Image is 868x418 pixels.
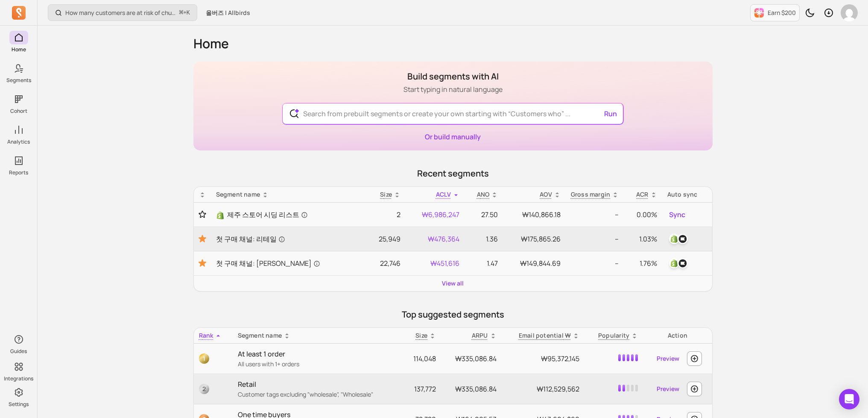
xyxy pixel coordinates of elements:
[571,190,611,199] p: Gross margin
[216,211,225,220] img: Shopify
[371,258,400,268] p: 22,746
[227,209,308,220] span: 제주 스토어 시딩 리스트
[9,401,29,408] p: Settings
[4,375,33,382] p: Integrations
[750,4,800,21] button: Earn $200
[216,258,320,268] span: 첫 구매 채널: [PERSON_NAME]
[470,234,498,244] p: 1.36
[537,384,579,394] span: ₩112,529,562
[442,279,464,288] a: View all
[187,9,190,16] kbd: K
[669,258,679,268] img: shopify_customer_tag
[667,256,690,270] button: shopify_customer_tagklaviyo
[216,190,361,199] div: Segment name
[9,169,28,176] p: Reports
[436,190,451,198] span: ACLV
[199,234,206,244] button: Toggle favorite
[768,9,796,17] p: Earn $200
[371,234,400,244] p: 25,949
[678,234,688,244] img: klaviyo
[653,351,683,366] a: Preview
[10,348,27,355] p: Guides
[403,71,503,82] h1: Build segments with AI
[425,132,481,141] a: Or build manually
[12,46,26,53] p: Home
[455,354,497,363] span: ₩335,086.84
[678,258,688,268] img: klaviyo
[10,108,27,115] p: Cohort
[199,331,213,339] span: Rank
[667,232,690,246] button: shopify_customer_tagklaviyo
[477,190,490,198] span: ANO
[371,209,400,220] p: 2
[414,384,436,394] span: 137,772
[199,258,206,268] button: Toggle favorite
[648,331,707,340] div: Action
[601,105,620,122] button: Run
[193,36,713,51] h1: Home
[571,258,619,268] p: --
[455,384,497,394] span: ₩335,086.84
[193,168,713,180] p: Recent segments
[296,103,609,124] input: Search from prebuilt segments or create your own starting with “Customers who” ...
[179,8,184,18] kbd: ⌘
[238,390,398,399] p: Customer tags excluding "wholesale", "Wholesale"
[841,4,858,21] img: avatar
[238,331,398,340] div: Segment name
[653,381,683,397] a: Preview
[199,210,206,219] button: Toggle favorite
[193,309,713,321] p: Top suggested segments
[179,8,190,17] span: +
[519,331,571,340] p: Email potential ₩
[201,5,255,21] button: 올버즈 | Allbirds
[411,258,459,268] p: ₩451,616
[238,360,398,368] p: All users with 1+ orders
[667,208,687,221] button: Sync
[540,190,552,199] p: AOV
[7,138,30,145] p: Analytics
[9,331,28,356] button: Guides
[571,234,619,244] p: --
[629,234,657,244] p: 1.03%
[216,209,361,220] a: Shopify제주 스토어 시딩 리스트
[470,209,498,220] p: 27.50
[380,190,392,198] span: Size
[216,234,285,244] span: 첫 구매 채널: 리테일
[541,354,579,363] span: ₩95,372,145
[571,209,619,220] p: --
[472,331,488,340] p: ARPU
[199,384,209,394] span: 2
[598,331,629,340] p: Popularity
[470,258,498,268] p: 1.47
[206,9,250,17] span: 올버즈 | Allbirds
[411,209,459,220] p: ₩6,986,247
[669,209,685,220] span: Sync
[801,4,818,21] button: Toggle dark mode
[636,190,649,199] p: ACR
[238,379,398,389] p: Retail
[415,331,427,339] span: Size
[65,9,176,17] p: How many customers are at risk of churning?
[216,234,361,244] a: 첫 구매 채널: 리테일
[216,258,361,268] a: 첫 구매 채널: [PERSON_NAME]
[6,77,31,84] p: Segments
[199,353,209,364] span: 1
[238,349,398,359] p: At least 1 order
[48,4,197,21] button: How many customers are at risk of churning?⌘+K
[629,209,657,220] p: 0.00%
[411,234,459,244] p: ₩476,364
[508,258,560,268] p: ₩149,844.69
[508,209,560,220] p: ₩140,866.18
[629,258,657,268] p: 1.76%
[413,354,436,363] span: 114,048
[508,234,560,244] p: ₩175,865.26
[403,84,503,94] p: Start typing in natural language
[669,234,679,244] img: shopify_customer_tag
[667,190,707,199] div: Auto sync
[839,389,859,409] div: Open Intercom Messenger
